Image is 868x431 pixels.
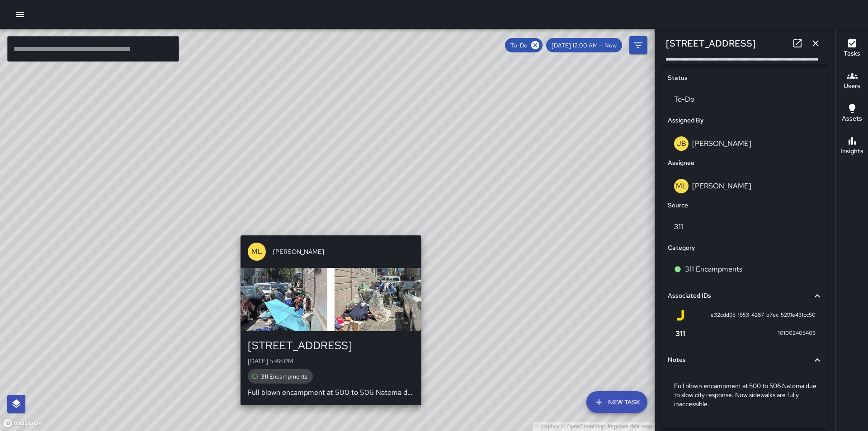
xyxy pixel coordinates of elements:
p: [PERSON_NAME] [692,139,751,148]
button: New Task [586,391,647,413]
button: Insights [836,130,868,163]
h6: Assets [842,114,862,124]
span: 101002405403 [778,329,816,338]
button: Users [836,65,868,98]
h6: [STREET_ADDRESS] [666,36,756,51]
div: Associated IDs [668,286,823,306]
button: ML[PERSON_NAME][STREET_ADDRESS][DATE] 5:48 PM311 EncampmentsFull blown encampment at 500 to 506 N... [241,235,421,405]
h6: Category [668,243,695,253]
button: Filters [629,36,647,54]
span: e32cdd95-1553-4267-b7ec-5291e431cc50 [711,311,816,320]
p: ML [676,181,687,192]
h6: Associated IDs [668,291,711,301]
p: Full blown encampment at 500 to 506 Natoma due to slow city response. Now sidewalks are fully ina... [674,381,816,408]
p: ML [251,246,262,257]
p: To-Do [674,94,816,105]
div: To-Do [505,38,542,52]
button: Tasks [836,33,868,65]
h6: Status [668,73,688,83]
h6: Assignee [668,158,694,168]
p: 311 [674,221,816,232]
div: [STREET_ADDRESS] [248,338,414,353]
span: 311 Encampments [255,373,313,380]
p: [DATE] 5:48 PM [248,356,414,365]
p: 311 Encampments [685,264,742,275]
h6: Assigned By [668,116,703,126]
span: [DATE] 12:00 AM — Now [546,42,622,49]
h6: Insights [840,146,863,156]
p: Full blown encampment at 500 to 506 Natoma due to slow city response. Now sidewalks are fully ina... [248,387,414,398]
h6: Notes [668,355,686,365]
span: [PERSON_NAME] [273,247,414,256]
button: Assets [836,98,868,130]
p: [PERSON_NAME] [692,181,751,191]
span: To-Do [505,42,533,49]
h6: Users [844,81,860,91]
h6: Tasks [844,49,860,59]
div: Notes [668,350,823,370]
h6: Source [668,201,688,211]
p: JB [677,138,686,149]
